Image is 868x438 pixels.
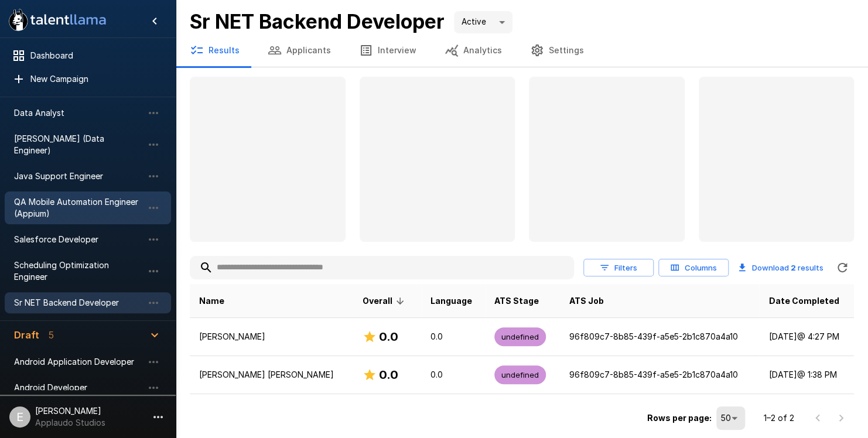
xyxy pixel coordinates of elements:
button: Interview [345,34,430,67]
b: Sr NET Backend Developer [190,9,445,33]
div: 50 [716,406,745,430]
span: ATS Job [569,294,604,308]
span: Date Completed [768,294,839,308]
h6: 0.0 [379,327,398,346]
p: [PERSON_NAME] [199,331,344,343]
span: Language [430,294,472,308]
td: [DATE] @ 1:38 PM [759,356,854,394]
td: [DATE] @ 4:27 PM [759,318,854,356]
p: 96f809c7-8b85-439f-a5e5-2b1c870a4a10 [569,331,750,343]
h6: 0.0 [379,365,398,384]
p: Rows per page: [647,412,712,424]
p: 96f809c7-8b85-439f-a5e5-2b1c870a4a10 [569,369,750,381]
button: Refreshing... [831,256,854,279]
button: Columns [658,259,729,277]
button: Settings [516,34,598,67]
p: 0.0 [430,369,476,381]
span: Overall [363,294,408,308]
button: Analytics [430,34,516,67]
span: ATS Stage [494,294,539,308]
button: Filters [583,259,654,277]
span: undefined [494,331,546,343]
button: Results [176,34,254,67]
p: 0.0 [430,331,476,343]
p: 1–2 of 2 [764,412,794,424]
b: 2 [791,263,796,272]
span: Name [199,294,224,308]
p: [PERSON_NAME] [PERSON_NAME] [199,369,344,381]
div: Active [454,11,512,33]
span: undefined [494,369,546,381]
button: Applicants [254,34,345,67]
button: Download 2 results [733,256,828,279]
